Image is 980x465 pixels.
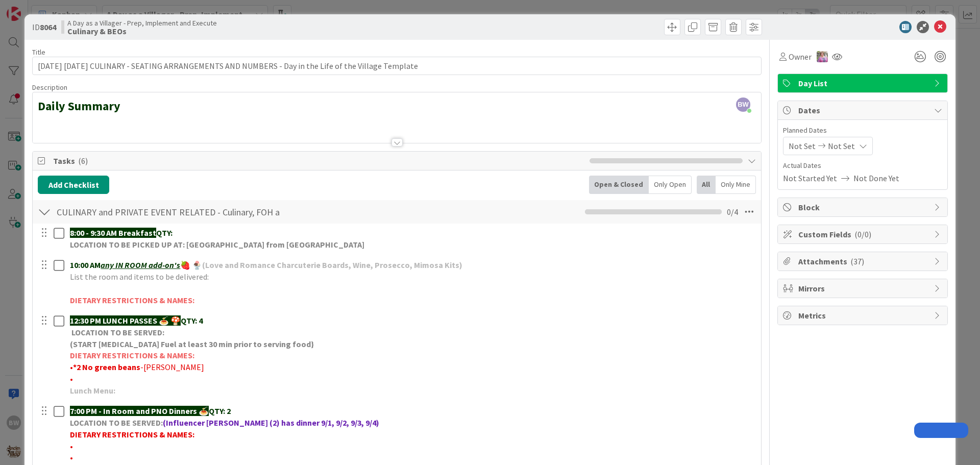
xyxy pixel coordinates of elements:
img: OM [817,51,828,62]
strong: *2 No green beans [73,362,140,372]
span: Day List [798,77,929,89]
div: All [697,176,716,194]
span: A Day as a Villager - Prep, Implement and Execute [67,19,217,27]
strong: (Influencer [PERSON_NAME] (2) has dinner 9/1, 9/2, 9/3, 9/4) [163,418,379,428]
span: 0 / 4 [727,206,738,218]
span: ( 0/0 ) [854,229,871,239]
button: Add Checklist [38,176,109,194]
strong: QTY: 2 [209,406,231,416]
span: ( 6 ) [78,156,88,166]
div: Open & Closed [589,176,649,194]
span: Attachments [798,255,929,267]
strong: (START [MEDICAL_DATA] Fuel at least 30 min prior to serving food} [70,339,314,349]
b: 8064 [40,22,56,32]
input: Add Checklist... [53,203,283,221]
span: -[PERSON_NAME] [140,362,204,372]
strong: Lunch Menu: [70,385,115,396]
label: Title [32,47,45,57]
strong: 7:00 PM - In Room and PNO Dinners 🍝 [70,406,209,416]
strong: DIETARY RESTRICTIONS & NAMES: [70,350,194,360]
strong: LOCATION TO BE PICKED UP AT: [GEOGRAPHIC_DATA] from [GEOGRAPHIC_DATA] [70,239,364,250]
span: Not Done Yet [853,172,899,184]
span: • [70,374,73,384]
span: Tasks [53,155,584,167]
span: • [70,441,73,451]
span: • [70,452,73,462]
strong: 10:00 AM [70,260,180,270]
span: Block [798,201,929,213]
span: Mirrors [798,282,929,295]
span: • [70,362,73,372]
span: List the room and items to be delivered: [70,272,209,282]
strong: QTY: [156,228,173,238]
input: type card name here... [32,57,762,75]
span: Metrics [798,309,929,322]
strong: DIETARY RESTRICTIONS & NAMES: [70,429,194,439]
span: Planned Dates [783,125,942,136]
span: Custom Fields [798,228,929,240]
strong: Daily Summary [38,98,120,114]
u: any IN ROOM add-on's [101,260,180,270]
strong: QTY: 4 [181,315,203,326]
span: Owner [789,51,812,63]
span: Dates [798,104,929,116]
span: Not Started Yet [783,172,837,184]
span: Description [32,83,67,92]
span: ( 37 ) [850,256,864,266]
span: Not Set [828,140,855,152]
div: Only Open [649,176,692,194]
span: Actual Dates [783,160,942,171]
strong: (Love and Romance Charcuterie Boards, Wine, Prosecco, Mimosa Kits) [202,260,462,270]
b: Culinary & BEOs [67,27,217,35]
p: 🍓 🍨 [70,259,754,271]
span: ID [32,21,56,33]
strong: DIETARY RESTRICTIONS & NAMES: [70,295,194,305]
strong: 12:30 PM LUNCH PASSES 🍝 🍄 [70,315,181,326]
span: BW [736,97,750,112]
strong: LOCATION TO BE SERVED: [70,418,163,428]
strong: LOCATION TO BE SERVED: [71,327,164,337]
span: Not Set [789,140,816,152]
strong: 8:00 - 9:30 AM Breakfast [70,228,156,238]
div: Only Mine [716,176,756,194]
